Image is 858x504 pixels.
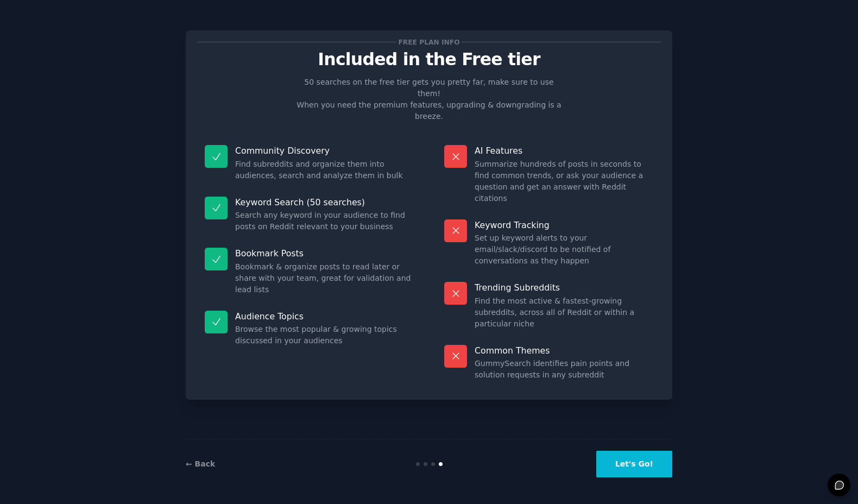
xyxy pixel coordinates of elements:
[475,358,653,381] dd: GummySearch identifies pain points and solution requests in any subreddit
[475,159,653,204] dd: Summarize hundreds of posts in seconds to find common trends, or ask your audience a question and...
[186,459,215,468] a: ← Back
[475,282,653,293] p: Trending Subreddits
[235,145,414,156] p: Community Discovery
[292,77,566,122] p: 50 searches on the free tier gets you pretty far, make sure to use them! When you need the premiu...
[235,197,414,208] p: Keyword Search (50 searches)
[475,232,653,267] dd: Set up keyword alerts to your email/slack/discord to be notified of conversations as they happen
[235,324,414,346] dd: Browse the most popular & growing topics discussed in your audiences
[235,159,414,181] dd: Find subreddits and organize them into audiences, search and analyze them in bulk
[235,311,414,322] p: Audience Topics
[396,36,462,48] span: Free plan info
[235,248,414,259] p: Bookmark Posts
[235,261,414,295] dd: Bookmark & organize posts to read later or share with your team, great for validation and lead lists
[197,50,661,69] p: Included in the Free tier
[475,219,653,231] p: Keyword Tracking
[475,345,653,356] p: Common Themes
[596,451,672,477] button: Let's Go!
[235,210,414,232] dd: Search any keyword in your audience to find posts on Reddit relevant to your business
[475,295,653,330] dd: Find the most active & fastest-growing subreddits, across all of Reddit or within a particular niche
[475,145,653,156] p: AI Features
